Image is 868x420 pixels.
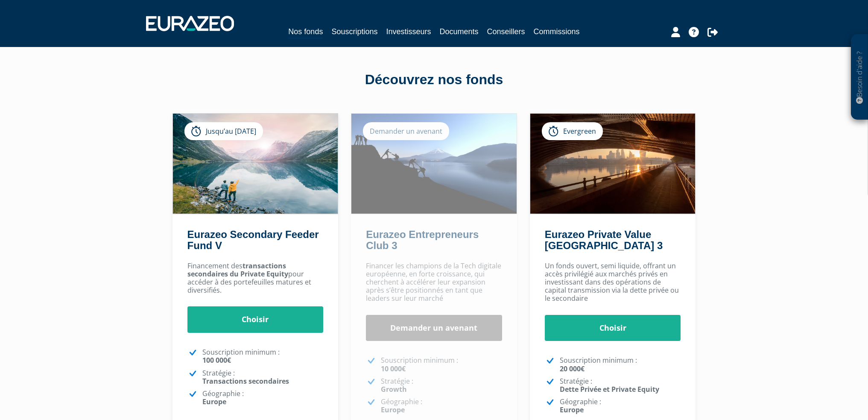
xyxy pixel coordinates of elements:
[191,70,678,90] div: Découvrez nos fonds
[202,397,226,406] strong: Europe
[381,405,405,414] strong: Europe
[542,122,603,140] div: Evergreen
[545,229,663,251] a: Eurazeo Private Value [GEOGRAPHIC_DATA] 3
[187,261,288,279] strong: transactions secondaires du Private Equity
[331,26,377,38] a: Souscriptions
[351,114,517,214] img: Eurazeo Entrepreneurs Club 3
[202,369,324,385] p: Stratégie :
[530,114,696,214] img: Eurazeo Private Value Europe 3
[187,229,319,251] a: Eurazeo Secondary Feeder Fund V
[560,377,681,394] p: Stratégie :
[560,356,681,373] p: Souscription minimum :
[202,348,324,364] p: Souscription minimum :
[202,390,324,406] p: Géographie :
[363,122,449,140] div: Demander un avenant
[202,376,289,386] strong: Transactions secondaires
[381,356,502,373] p: Souscription minimum :
[560,398,681,414] p: Géographie :
[545,262,681,303] p: Un fonds ouvert, semi liquide, offrant un accès privilégié aux marchés privés en investissant dan...
[386,26,431,38] a: Investisseurs
[184,122,263,140] div: Jusqu’au [DATE]
[381,385,407,394] strong: Growth
[173,114,338,214] img: Eurazeo Secondary Feeder Fund V
[381,398,502,414] p: Géographie :
[560,385,659,394] strong: Dette Privée et Private Equity
[855,39,865,116] p: Besoin d'aide ?
[560,405,584,414] strong: Europe
[187,306,324,333] a: Choisir
[202,355,231,365] strong: 100 000€
[381,377,502,394] p: Stratégie :
[187,262,324,295] p: Financement des pour accéder à des portefeuilles matures et diversifiés.
[366,315,502,341] a: Demander un avenant
[560,364,585,373] strong: 20 000€
[288,26,323,39] a: Nos fonds
[381,364,406,373] strong: 10 000€
[487,26,525,38] a: Conseillers
[534,26,580,38] a: Commissions
[366,229,479,251] a: Eurazeo Entrepreneurs Club 3
[366,262,502,303] p: Financer les champions de la Tech digitale européenne, en forte croissance, qui cherchent à accél...
[440,26,479,38] a: Documents
[545,315,681,341] a: Choisir
[146,16,234,31] img: 1732889491-logotype_eurazeo_blanc_rvb.png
